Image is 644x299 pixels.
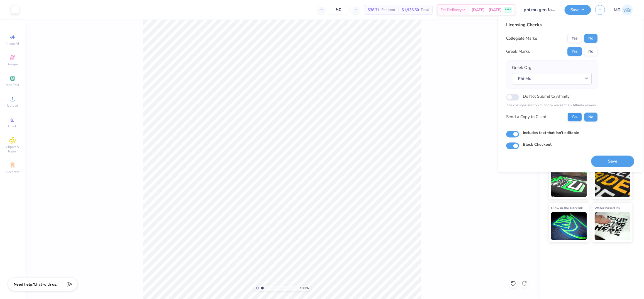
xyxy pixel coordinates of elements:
[622,4,633,15] img: Mary Grace
[421,7,429,13] span: Total
[551,212,587,240] img: Glow in the Dark Ink
[6,41,19,46] span: Image AI
[595,169,631,197] img: Metallic & Glitter Ink
[519,4,560,15] input: Untitled Design
[7,103,18,108] span: Upload
[6,170,19,174] span: Decorate
[6,83,19,87] span: Add Text
[523,93,570,100] label: Do Not Submit to Affinity
[568,113,582,121] button: Yes
[591,156,635,167] button: Save
[505,8,511,12] span: FREE
[568,47,582,56] button: Yes
[402,7,419,13] span: $1,935.50
[565,5,591,15] button: Save
[300,286,309,291] span: 100 %
[368,7,380,13] span: $38.71
[6,62,19,66] span: Designs
[512,65,532,71] label: Greek Org
[506,35,537,42] div: Collegiate Marks
[584,34,598,43] button: No
[512,73,592,84] button: Phi Mu
[3,145,22,154] span: Clipart & logos
[568,34,582,43] button: Yes
[595,212,631,240] img: Water based Ink
[506,22,598,28] div: Licensing Checks
[584,113,598,121] button: No
[34,282,57,287] span: Chat with us.
[506,114,547,120] div: Send a Copy to Client
[584,47,598,56] button: No
[472,7,502,13] span: [DATE] - [DATE]
[506,48,530,55] div: Greek Marks
[440,7,462,13] span: Est. Delivery
[595,205,620,211] span: Water based Ink
[614,7,621,13] span: MG
[551,169,587,197] img: Neon Ink
[506,103,598,109] p: The changes are too minor to warrant an Affinity review.
[381,7,395,13] span: Per Item
[8,124,17,128] span: Greek
[523,142,552,147] label: Block Checkout
[14,282,34,287] strong: Need help?
[328,5,350,15] input: – –
[523,130,579,136] label: Includes text that isn't editable
[614,4,633,15] a: MG
[551,205,583,211] span: Glow in the Dark Ink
